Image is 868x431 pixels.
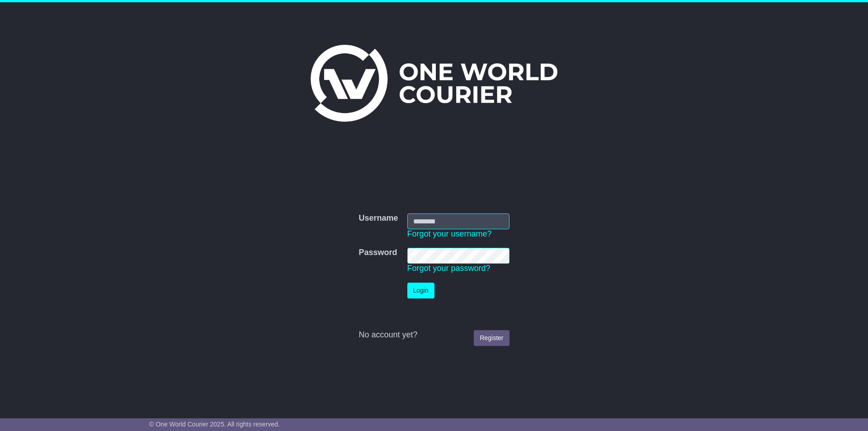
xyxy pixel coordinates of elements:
label: Username [359,213,398,223]
a: Forgot your password? [407,264,491,273]
a: Register [474,330,509,346]
a: Forgot your username? [407,229,492,238]
label: Password [359,248,397,258]
span: © One World Courier 2025. All rights reserved. [149,421,280,428]
img: One World [311,45,557,122]
div: No account yet? [359,330,509,340]
button: Login [407,283,434,298]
